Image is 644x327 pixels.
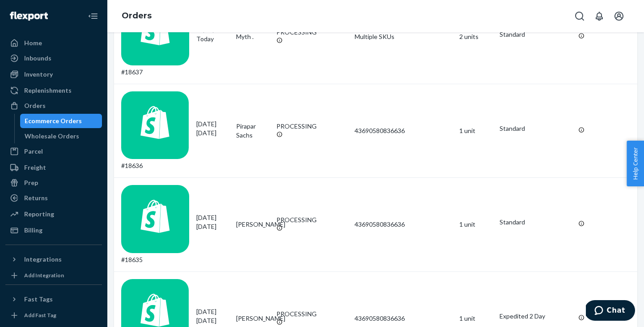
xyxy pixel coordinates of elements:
p: Standard [500,30,571,39]
a: Prep [5,176,102,190]
div: Inbounds [24,54,51,63]
div: 43690580836636 [355,314,452,323]
td: Pirapar Sachs [233,84,273,178]
a: Ecommerce Orders [20,114,102,128]
div: PROCESSING [276,28,348,37]
div: Home [24,39,42,47]
a: Replenishments [5,83,102,98]
div: PROCESSING [276,122,348,131]
a: Billing [5,223,102,237]
a: Add Integration [5,270,102,281]
a: Inventory [5,67,102,82]
button: Integrations [5,252,102,267]
a: Wholesale Orders [20,129,102,143]
p: Expedited 2 Day [500,312,571,321]
div: Integrations [24,255,62,264]
div: [DATE] [196,213,229,231]
div: [DATE] [196,307,229,325]
div: Billing [24,226,42,235]
div: Parcel [24,147,43,156]
p: Standard [500,124,571,133]
div: 09/22/2025 [196,26,229,43]
a: Freight [5,160,102,175]
button: Open Search Box [571,7,589,25]
div: #18635 [121,185,189,264]
div: [DATE] [196,120,229,138]
button: Open notifications [590,7,608,25]
button: Fast Tags [5,292,102,306]
div: 43690580836636 [355,220,452,229]
p: [DATE] [196,129,229,138]
div: PROCESSING [276,310,348,318]
div: Wholesale Orders [25,132,79,141]
iframe: Opens a widget where you can chat to one of our agents [586,300,635,323]
a: Reporting [5,207,102,221]
button: Help Center [627,141,644,186]
div: Freight [24,163,46,172]
p: [DATE] [196,222,229,231]
p: [DATE] [196,316,229,325]
td: 1 unit [456,84,496,178]
a: Home [5,36,102,50]
div: Returns [24,194,48,202]
div: Replenishments [24,86,72,95]
div: Add Fast Tag [24,311,56,319]
div: Fast Tags [24,295,53,304]
div: Reporting [24,210,54,219]
div: Orders [24,101,46,110]
button: Close Navigation [84,7,102,25]
td: [PERSON_NAME] [233,178,273,272]
a: Inbounds [5,51,102,65]
p: Today [196,34,229,43]
a: Add Fast Tag [5,310,102,321]
div: #18636 [121,91,189,171]
ol: breadcrumbs [114,3,159,29]
a: Orders [122,11,152,21]
div: 43690580836636 [355,126,452,135]
a: Orders [5,99,102,113]
p: Standard [500,218,571,227]
div: Inventory [24,70,53,79]
div: Add Integration [24,271,64,279]
a: Returns [5,191,102,205]
div: Ecommerce Orders [25,116,82,125]
div: PROCESSING [276,215,348,224]
div: Prep [24,178,38,187]
td: 1 unit [456,178,496,272]
img: Flexport logo [10,12,48,21]
a: Parcel [5,144,102,159]
button: Open account menu [610,7,628,25]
